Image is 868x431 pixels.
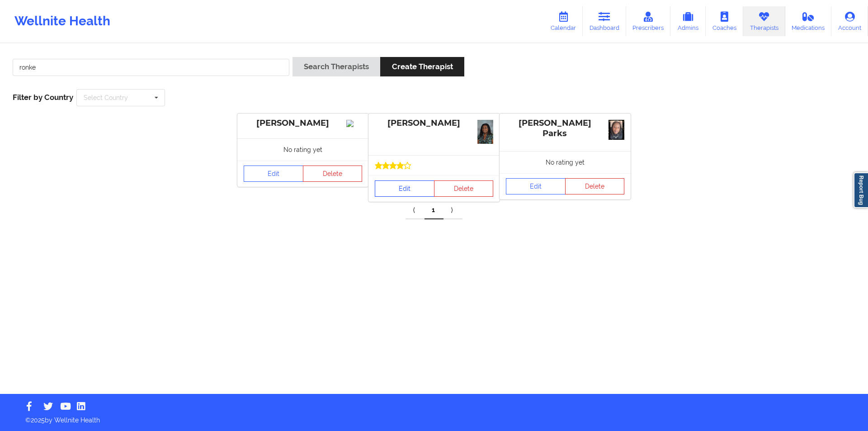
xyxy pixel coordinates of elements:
[292,57,380,76] button: Search Therapists
[626,6,671,36] a: Prescribers
[346,120,362,127] img: Image%2Fplaceholer-image.png
[19,409,849,425] p: © 2025 by Wellnite Health
[500,151,631,173] div: No rating yet
[443,201,462,219] a: Next item
[477,120,493,144] img: f6631ae8-8e48-489e-9dba-e57b2aca5ee1Ronke_Angelica_Headshot.jpg
[375,180,434,197] a: Edit
[237,138,368,161] div: No rating yet
[831,6,868,36] a: Account
[583,6,626,36] a: Dashboard
[854,172,868,208] a: Report Bug
[244,118,362,128] div: [PERSON_NAME]
[244,166,303,182] a: Edit
[375,118,493,128] div: [PERSON_NAME]
[303,166,363,182] button: Delete
[565,178,625,194] button: Delete
[434,180,494,197] button: Delete
[609,120,624,140] img: rbONwiHTJCQd3Estbp7VZpaw3oC6bImEMNfo9_11qKE.png
[13,59,289,76] input: Search Keywords
[743,6,785,36] a: Therapists
[706,6,743,36] a: Coaches
[406,201,425,219] a: Previous item
[544,6,583,36] a: Calendar
[506,178,566,194] a: Edit
[425,201,443,219] a: 1
[785,6,832,36] a: Medications
[406,201,462,219] div: Pagination Navigation
[84,95,128,101] div: Select Country
[506,118,624,139] div: [PERSON_NAME] Parks
[380,57,464,76] button: Create Therapist
[670,6,706,36] a: Admins
[13,93,73,102] span: Filter by Country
